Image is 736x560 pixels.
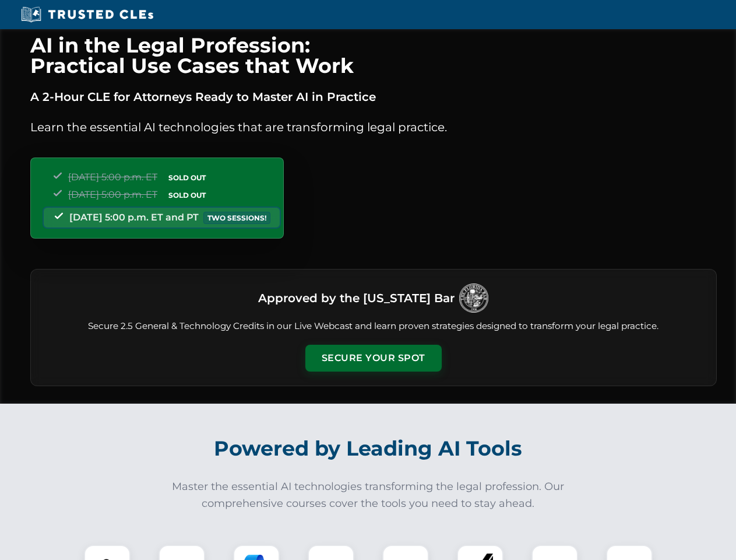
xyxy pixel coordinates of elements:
p: Master the essential AI technologies transforming the legal profession. Our comprehensive courses... [164,478,572,512]
h2: Powered by Leading AI Tools [45,428,691,469]
span: [DATE] 5:00 p.m. ET [68,189,157,200]
p: A 2-Hour CLE for Attorneys Ready to Master AI in Practice [30,87,717,106]
p: Secure 2.5 General & Technology Credits in our Live Webcast and learn proven strategies designed ... [45,320,702,333]
span: SOLD OUT [164,189,210,201]
h3: Approved by the [US_STATE] Bar [258,288,455,309]
button: Secure Your Spot [305,345,442,372]
img: Logo [459,283,488,313]
p: Learn the essential AI technologies that are transforming legal practice. [30,118,717,136]
span: [DATE] 5:00 p.m. ET [68,171,157,183]
h1: AI in the Legal Profession: Practical Use Cases that Work [30,35,717,76]
img: Trusted CLEs [17,6,157,23]
span: SOLD OUT [164,171,210,184]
